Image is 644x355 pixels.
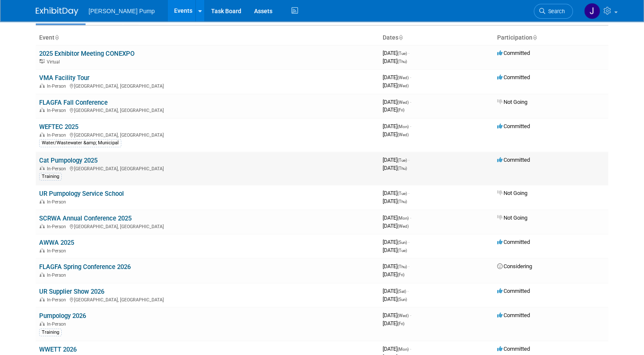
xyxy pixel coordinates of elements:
[47,321,69,327] span: In-Person
[398,264,407,269] span: (Thu)
[39,165,376,172] div: [GEOGRAPHIC_DATA], [GEOGRAPHIC_DATA]
[40,297,45,301] img: In-Person Event
[408,190,409,196] span: -
[410,312,411,318] span: -
[383,74,411,80] span: [DATE]
[497,157,530,163] span: Committed
[398,191,407,196] span: (Tue)
[40,321,45,326] img: In-Person Event
[40,248,45,252] img: In-Person Event
[47,224,69,229] span: In-Person
[39,296,376,303] div: [GEOGRAPHIC_DATA], [GEOGRAPHIC_DATA]
[383,312,411,318] span: [DATE]
[383,247,407,253] span: [DATE]
[534,4,573,19] a: Search
[379,31,494,45] th: Dates
[398,216,409,220] span: (Mon)
[40,199,45,203] img: In-Person Event
[39,131,376,138] div: [GEOGRAPHIC_DATA], [GEOGRAPHIC_DATA]
[383,50,409,56] span: [DATE]
[47,59,62,65] span: Virtual
[398,108,404,112] span: (Fri)
[39,312,86,320] a: Pumpology 2026
[497,288,530,294] span: Committed
[398,59,407,64] span: (Thu)
[39,157,97,164] a: Cat Pumpology 2025
[36,7,78,16] img: ExhibitDay
[398,199,407,204] span: (Thu)
[494,31,608,45] th: Participation
[398,313,409,318] span: (Wed)
[497,215,527,221] span: Not Going
[410,99,411,105] span: -
[398,100,409,105] span: (Wed)
[383,296,407,302] span: [DATE]
[39,329,62,336] div: Training
[383,223,409,229] span: [DATE]
[47,248,69,254] span: In-Person
[383,190,409,196] span: [DATE]
[47,297,69,303] span: In-Person
[497,312,530,318] span: Committed
[410,346,411,352] span: -
[40,166,45,170] img: In-Person Event
[532,34,537,41] a: Sort by Participation Type
[408,263,409,269] span: -
[410,215,411,221] span: -
[398,297,407,302] span: (Sun)
[383,215,411,221] span: [DATE]
[383,106,404,113] span: [DATE]
[408,157,409,163] span: -
[39,50,135,57] a: 2025 Exhibitor Meeting CONEXPO
[39,74,89,82] a: VMA Facility Tour
[383,123,411,129] span: [DATE]
[398,272,404,277] span: (Fri)
[47,108,69,113] span: In-Person
[497,263,532,269] span: Considering
[408,50,409,56] span: -
[497,190,527,196] span: Not Going
[40,59,45,63] img: Virtual Event
[398,51,407,56] span: (Tue)
[47,166,69,172] span: In-Person
[39,263,131,271] a: FLAGFA Spring Conference 2026
[398,132,409,137] span: (Wed)
[89,8,155,14] span: [PERSON_NAME] Pump
[40,224,45,228] img: In-Person Event
[497,99,527,105] span: Not Going
[54,34,59,41] a: Sort by Event Name
[410,74,411,80] span: -
[398,34,403,41] a: Sort by Start Date
[383,320,404,326] span: [DATE]
[398,75,409,80] span: (Wed)
[39,190,124,198] a: UR Pumpology Service School
[398,166,407,171] span: (Thu)
[383,82,409,89] span: [DATE]
[39,106,376,113] div: [GEOGRAPHIC_DATA], [GEOGRAPHIC_DATA]
[47,132,69,138] span: In-Person
[47,272,69,278] span: In-Person
[545,8,565,14] span: Search
[497,123,530,129] span: Committed
[40,83,45,88] img: In-Person Event
[398,347,409,352] span: (Mon)
[398,248,407,253] span: (Tue)
[39,173,62,180] div: Training
[398,321,404,326] span: (Fri)
[383,346,411,352] span: [DATE]
[383,58,407,64] span: [DATE]
[398,240,407,245] span: (Sun)
[39,223,376,229] div: [GEOGRAPHIC_DATA], [GEOGRAPHIC_DATA]
[39,99,108,106] a: FLAGFA Fall Conference
[39,346,77,353] a: WWETT 2026
[47,83,69,89] span: In-Person
[383,131,409,137] span: [DATE]
[39,215,132,222] a: SCRWA Annual Conference 2025
[39,123,78,131] a: WEFTEC 2025
[383,288,409,294] span: [DATE]
[408,239,409,245] span: -
[39,239,74,246] a: AWWA 2025
[497,239,530,245] span: Committed
[39,139,121,147] div: Water/Wastewater &amp; Municipal
[398,158,407,163] span: (Tue)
